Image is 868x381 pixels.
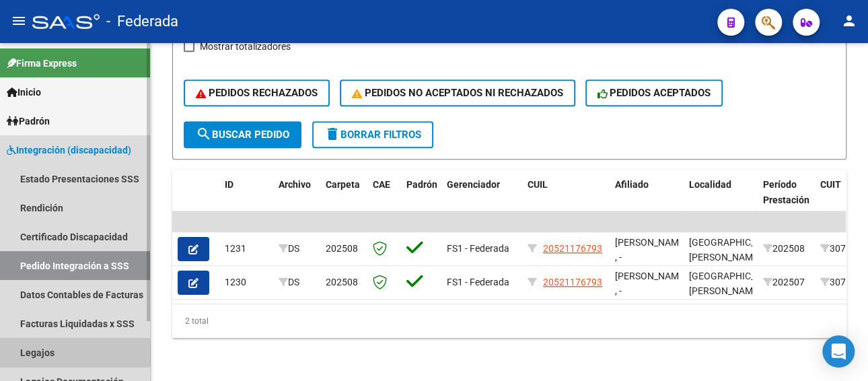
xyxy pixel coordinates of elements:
[340,79,575,106] button: PEDIDOS NO ACEPTADOS NI RECHAZADOS
[196,87,318,99] span: PEDIDOS RECHAZADOS
[172,304,846,338] div: 2 total
[219,170,273,230] datatable-header-cell: ID
[447,179,500,190] span: Gerenciador
[200,38,291,55] span: Mostrar totalizadores
[324,126,340,142] mat-icon: delete
[273,170,320,230] datatable-header-cell: Archivo
[106,7,178,36] span: - Federada
[610,170,684,230] datatable-header-cell: Afiliado
[615,271,687,297] span: [PERSON_NAME] , -
[441,170,522,230] datatable-header-cell: Gerenciador
[543,277,602,287] span: 20521176793
[373,179,390,190] span: CAE
[7,143,131,158] span: Integración (discapacidad)
[758,170,815,230] datatable-header-cell: Período Prestación
[324,129,421,141] span: Borrar Filtros
[543,243,602,254] span: 20521176793
[225,179,233,190] span: ID
[763,275,809,290] div: 202507
[689,271,780,297] span: [GEOGRAPHIC_DATA][PERSON_NAME]
[615,237,687,263] span: [PERSON_NAME] , -
[7,114,50,129] span: Padrón
[279,241,315,256] div: DS
[196,126,212,142] mat-icon: search
[184,121,301,148] button: Buscar Pedido
[312,121,433,148] button: Borrar Filtros
[401,170,441,230] datatable-header-cell: Padrón
[615,179,649,190] span: Afiliado
[820,179,841,190] span: CUIT
[522,170,610,230] datatable-header-cell: CUIL
[406,179,437,190] span: Padrón
[326,243,358,254] span: 202508
[598,87,711,99] span: PEDIDOS ACEPTADOS
[689,179,731,190] span: Localidad
[689,237,780,263] span: [GEOGRAPHIC_DATA][PERSON_NAME]
[225,275,268,290] div: 1230
[367,170,401,230] datatable-header-cell: CAE
[763,241,809,256] div: 202508
[184,79,330,106] button: PEDIDOS RECHAZADOS
[7,56,77,71] span: Firma Express
[352,87,563,99] span: PEDIDOS NO ACEPTADOS NI RECHAZADOS
[196,129,289,141] span: Buscar Pedido
[326,277,358,287] span: 202508
[11,13,27,29] mat-icon: menu
[585,79,723,106] button: PEDIDOS ACEPTADOS
[279,179,311,190] span: Archivo
[320,170,367,230] datatable-header-cell: Carpeta
[7,85,41,100] span: Inicio
[279,275,315,290] div: DS
[447,277,509,287] span: FS1 - Federada
[225,241,268,256] div: 1231
[528,179,548,190] span: CUIL
[447,243,509,254] span: FS1 - Federada
[822,335,855,368] div: Open Intercom Messenger
[841,13,857,29] mat-icon: person
[684,170,758,230] datatable-header-cell: Localidad
[763,179,809,205] span: Período Prestación
[326,179,360,190] span: Carpeta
